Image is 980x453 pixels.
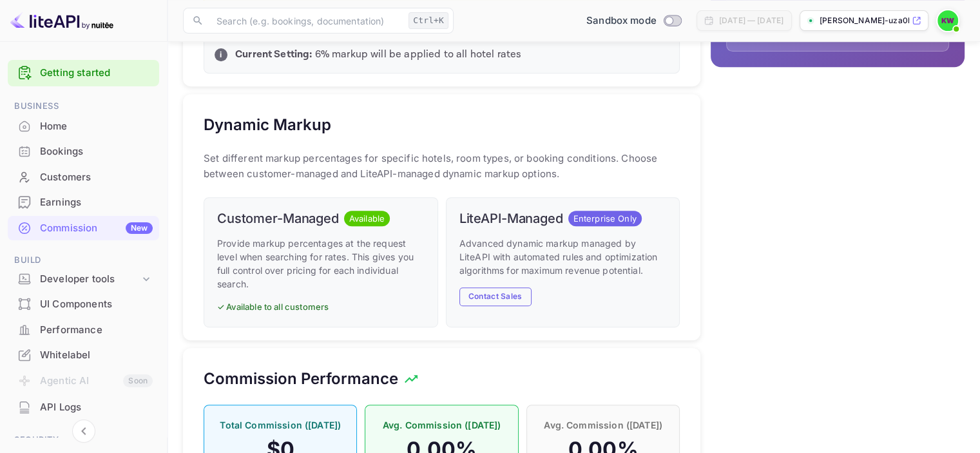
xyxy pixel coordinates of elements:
div: Performance [40,323,153,338]
h5: Dynamic Markup [204,115,331,135]
p: 6 % markup will be applied to all hotel rates [235,47,669,63]
a: Performance [8,318,159,342]
h5: Commission Performance [204,369,398,389]
div: Customers [40,170,153,185]
div: [DATE] — [DATE] [719,15,783,26]
p: i [220,49,222,61]
div: UI Components [8,292,159,317]
a: CommissionNew [8,216,159,240]
div: Bookings [40,144,153,159]
a: Earnings [8,190,159,214]
div: Whitelabel [40,348,153,363]
button: Collapse navigation [72,419,95,443]
a: Whitelabel [8,343,159,367]
a: UI Components [8,292,159,316]
p: Provide markup percentages at the request level when searching for rates. This gives you full con... [217,236,425,291]
div: Getting started [8,60,159,86]
div: Bookings [8,139,159,164]
div: UI Components [40,297,153,312]
img: Kevin Williams [937,10,958,31]
a: API Logs [8,395,159,419]
a: Home [8,114,159,138]
p: Avg. Commission ([DATE]) [540,418,666,432]
div: Developer tools [8,268,159,291]
input: Search (e.g. bookings, documentation) [209,8,403,34]
span: Enterprise Only [568,213,642,226]
h6: Customer-Managed [217,211,339,226]
div: Switch to Production mode [581,14,686,28]
span: Available [344,213,390,226]
p: ✓ Available to all customers [217,301,425,314]
div: Home [40,119,153,134]
p: Set different markup percentages for specific hotels, room types, or booking conditions. Choose b... [204,151,680,182]
div: New [126,222,153,234]
div: API Logs [8,395,159,420]
div: Whitelabel [8,343,159,368]
div: CommissionNew [8,216,159,241]
div: Developer tools [40,272,140,287]
a: Bookings [8,139,159,163]
p: [PERSON_NAME]-uza0h.n... [820,15,909,26]
button: Contact Sales [459,287,532,306]
span: Build [8,253,159,267]
strong: Current Setting: [235,48,312,61]
div: Home [8,114,159,139]
a: Getting started [40,66,153,81]
div: Ctrl+K [408,12,448,29]
p: Total Commission ([DATE]) [217,418,343,432]
h6: LiteAPI-Managed [459,211,563,226]
div: API Logs [40,400,153,415]
p: Avg. Commission ([DATE]) [378,418,504,432]
div: Commission [40,221,153,236]
a: Customers [8,165,159,189]
span: Sandbox mode [586,14,657,28]
span: Security [8,433,159,447]
div: Earnings [8,190,159,215]
p: Advanced dynamic markup managed by LiteAPI with automated rules and optimization algorithms for m... [459,236,667,277]
img: LiteAPI logo [10,10,113,31]
div: Earnings [40,195,153,210]
div: Customers [8,165,159,190]
div: Performance [8,318,159,343]
span: Business [8,99,159,113]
